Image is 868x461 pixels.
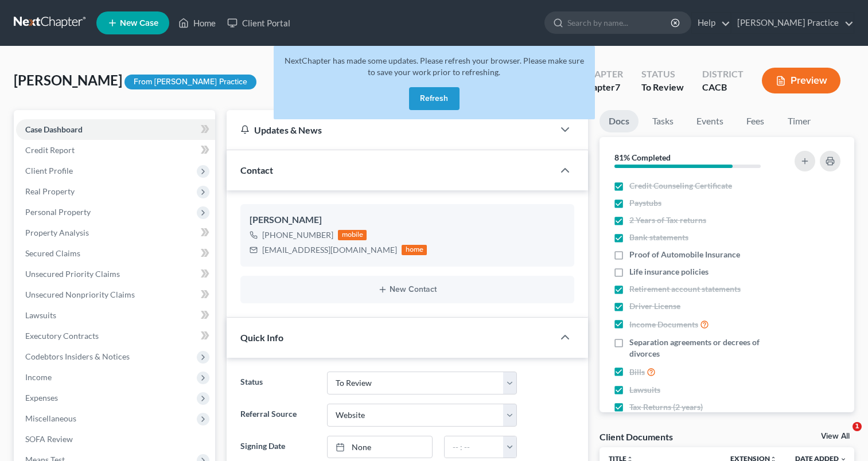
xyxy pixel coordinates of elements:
[240,332,283,343] span: Quick Info
[25,124,83,134] span: Case Dashboard
[629,366,645,378] span: Bills
[829,422,857,450] iframe: Intercom live chat
[16,119,215,140] a: Case Dashboard
[250,285,565,294] button: New Contact
[16,140,215,161] a: Credit Report
[629,266,709,278] span: Life insurance policies
[25,331,99,341] span: Executory Contracts
[25,351,130,361] span: Codebtors Insiders & Notices
[328,436,433,458] a: None
[235,372,321,394] label: Status
[629,401,703,413] span: Tax Returns (2 years)
[581,81,623,94] div: Chapter
[629,300,680,312] span: Driver License
[629,337,781,360] span: Separation agreements or decrees of divorces
[629,214,706,226] span: 2 Years of Tax returns
[124,75,256,90] div: From [PERSON_NAME] Practice
[25,434,73,444] span: SOFA Review
[16,243,215,264] a: Secured Claims
[629,319,698,330] span: Income Documents
[600,110,639,132] a: Docs
[235,436,321,459] label: Signing Date
[25,310,56,320] span: Lawsuits
[285,56,584,77] span: NextChapter has made some updates. Please refresh your browser. Please make sure to save your wor...
[687,110,733,132] a: Events
[16,222,215,243] a: Property Analysis
[629,283,741,295] span: Retirement account statements
[120,19,158,28] span: New Case
[614,153,671,162] strong: 81% Completed
[250,213,565,227] div: [PERSON_NAME]
[737,110,774,132] a: Fees
[262,229,333,241] div: [PHONE_NUMBER]
[25,372,52,382] span: Income
[600,431,673,443] div: Client Documents
[445,436,504,458] input: -- : --
[16,429,215,450] a: SOFA Review
[629,197,661,209] span: Paystubs
[567,12,672,33] input: Search by name...
[821,432,850,440] a: View All
[25,207,91,217] span: Personal Property
[14,72,122,88] span: [PERSON_NAME]
[235,404,321,427] label: Referral Source
[641,81,684,94] div: To Review
[641,68,684,81] div: Status
[692,13,730,33] a: Help
[615,81,620,92] span: 7
[25,269,120,279] span: Unsecured Priority Claims
[25,393,58,403] span: Expenses
[16,284,215,305] a: Unsecured Nonpriority Claims
[221,13,296,33] a: Client Portal
[173,13,221,33] a: Home
[25,228,89,237] span: Property Analysis
[25,413,76,423] span: Miscellaneous
[262,244,397,256] div: [EMAIL_ADDRESS][DOMAIN_NAME]
[25,145,75,155] span: Credit Report
[629,180,732,192] span: Credit Counseling Certificate
[629,384,660,396] span: Lawsuits
[853,422,862,431] span: 1
[25,186,75,196] span: Real Property
[16,264,215,284] a: Unsecured Priority Claims
[702,81,744,94] div: CACB
[240,124,540,136] div: Updates & News
[16,305,215,326] a: Lawsuits
[581,68,623,81] div: Chapter
[779,110,820,132] a: Timer
[240,165,273,175] span: Contact
[402,245,427,255] div: home
[762,68,840,93] button: Preview
[16,326,215,346] a: Executory Contracts
[629,249,740,260] span: Proof of Automobile Insurance
[643,110,683,132] a: Tasks
[25,290,135,299] span: Unsecured Nonpriority Claims
[731,13,854,33] a: [PERSON_NAME] Practice
[702,68,744,81] div: District
[409,87,460,110] button: Refresh
[629,232,688,243] span: Bank statements
[25,248,80,258] span: Secured Claims
[338,230,367,240] div: mobile
[25,166,73,175] span: Client Profile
